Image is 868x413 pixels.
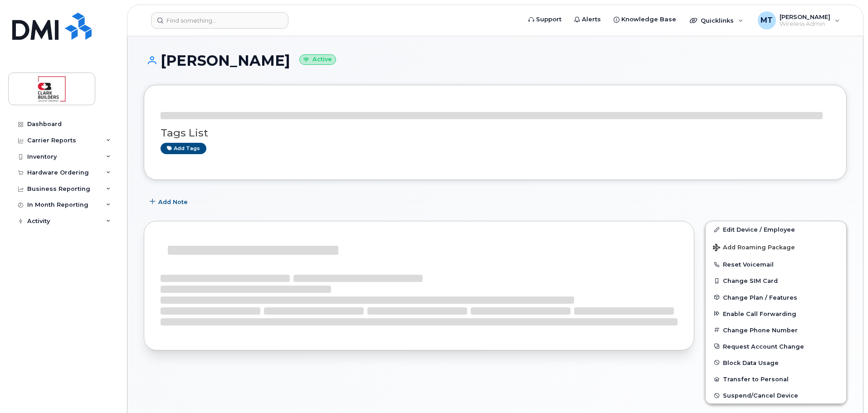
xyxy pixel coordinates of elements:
[161,127,830,139] h3: Tags List
[706,272,846,289] button: Change SIM Card
[706,306,846,322] button: Enable Call Forwarding
[706,289,846,306] button: Change Plan / Features
[723,310,796,317] span: Enable Call Forwarding
[144,53,847,68] h1: [PERSON_NAME]
[706,238,846,256] button: Add Roaming Package
[706,355,846,371] button: Block Data Usage
[723,392,798,399] span: Suspend/Cancel Device
[161,143,206,154] a: Add tags
[723,294,797,301] span: Change Plan / Features
[706,322,846,338] button: Change Phone Number
[299,54,336,65] small: Active
[706,221,846,238] a: Edit Device / Employee
[144,194,195,210] button: Add Note
[713,244,795,253] span: Add Roaming Package
[158,198,188,206] span: Add Note
[706,338,846,355] button: Request Account Change
[706,387,846,403] button: Suspend/Cancel Device
[706,256,846,272] button: Reset Voicemail
[706,371,846,387] button: Transfer to Personal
